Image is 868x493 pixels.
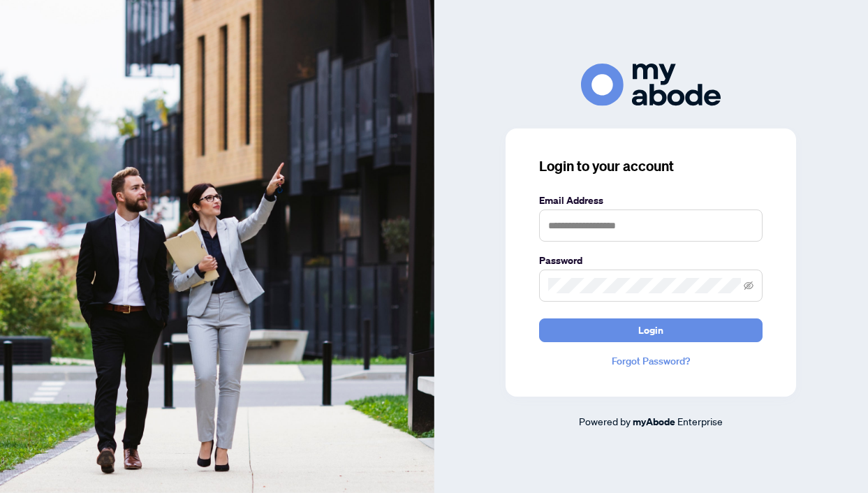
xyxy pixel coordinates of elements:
label: Password [539,253,763,268]
span: eye-invisible [744,281,753,290]
a: Forgot Password? [539,353,763,369]
a: myAbode [633,414,675,429]
button: Login [539,318,763,342]
span: Enterprise [677,415,723,427]
img: ma-logo [581,64,721,106]
label: Email Address [539,193,763,208]
h3: Login to your account [539,156,763,176]
span: Powered by [579,415,631,427]
span: Login [638,319,663,341]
